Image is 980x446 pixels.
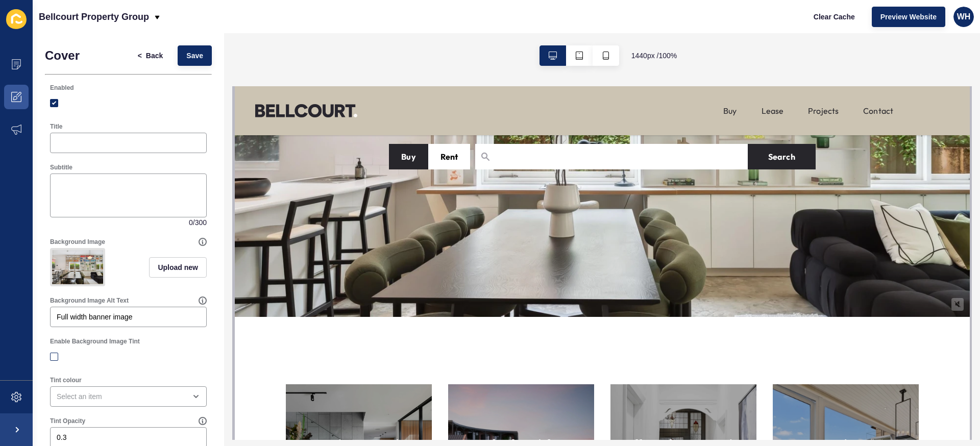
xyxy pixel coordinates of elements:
label: Tint Opacity [50,417,85,425]
div: open menu [50,386,207,407]
span: 300 [195,217,207,228]
p: Bellcourt Property Group [39,4,149,30]
img: Launchpad card image [538,298,684,444]
button: Search [513,58,580,83]
label: Title [50,122,62,131]
label: Enabled [50,84,74,92]
button: Clear Cache [805,7,864,27]
label: Tint colour [50,376,82,384]
span: Preview Website [880,12,937,22]
a: Projects [573,18,604,31]
div: Scroll [4,179,731,225]
span: WH [957,12,971,22]
label: Subtitle [50,163,72,171]
img: Launchpad card image [376,298,522,444]
span: Back [146,51,163,61]
span: Clear Cache [814,12,855,22]
span: / [193,217,195,228]
label: Background Image Alt Text [50,296,129,305]
button: Upload new [149,257,207,278]
button: <Back [129,45,172,66]
h1: Cover [45,48,80,63]
button: Preview Website [872,7,945,27]
span: < [138,51,142,61]
span: 0 [189,217,193,228]
button: Save [178,45,212,66]
button: Rent [193,58,235,83]
img: 8d764dbdd47df52bb0721786f28a1a40.jpg [52,250,103,284]
label: Background Image [50,238,105,246]
span: Save [186,51,203,61]
a: Buy [488,18,502,31]
span: Upload new [158,262,198,272]
img: Launchpad card image [51,298,197,444]
button: Buy [154,58,193,83]
a: Contact [628,18,658,31]
span: 1440 px / 100 % [631,51,677,61]
label: Enable Background Image Tint [50,337,140,345]
img: Company logo [20,10,122,39]
img: Launchpad card image [213,298,359,444]
a: Lease [527,18,549,31]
